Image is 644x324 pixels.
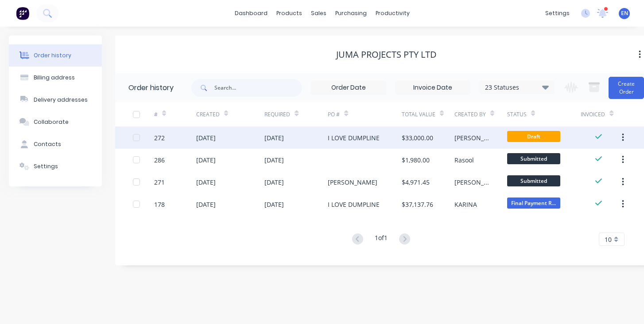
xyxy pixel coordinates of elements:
div: [DATE] [264,178,284,187]
div: Created By [454,111,486,119]
div: I LOVE DUMPLINE [328,133,380,142]
button: Delivery addresses [9,89,102,111]
div: 286 [154,155,165,165]
div: 271 [154,178,165,187]
div: [PERSON_NAME] [454,178,489,187]
button: Settings [9,155,102,178]
div: 272 [154,133,165,142]
input: Invoice Date [396,81,470,95]
span: 10 [605,235,612,244]
div: sales [306,7,331,20]
div: products [272,7,306,20]
div: Status [507,102,581,126]
div: [DATE] [264,133,284,142]
div: Required [264,111,290,119]
input: Search... [214,79,302,97]
div: I LOVE DUMPLINE [328,200,380,209]
div: [DATE] [264,155,284,165]
img: Factory [16,7,29,20]
div: [DATE] [196,133,216,142]
div: Created [196,111,220,119]
div: Required [264,102,328,126]
button: Order history [9,44,102,67]
div: 23 Statuses [480,83,554,92]
button: Contacts [9,133,102,155]
div: Invoiced [581,111,605,119]
div: purchasing [331,7,371,20]
div: Rasool [454,155,474,165]
div: Delivery addresses [34,96,88,104]
div: Collaborate [34,118,69,126]
div: productivity [371,7,414,20]
div: $1,980.00 [402,155,430,165]
div: PO # [328,102,402,126]
div: Created [196,102,265,126]
button: Create Order [609,77,644,99]
button: Collaborate [9,111,102,133]
div: JUMA PROJECTS PTY LTD [336,49,437,60]
div: Contacts [34,140,61,148]
div: Invoiced [581,102,623,126]
div: Billing address [34,74,75,82]
div: $37,137.76 [402,200,433,209]
div: # [154,111,158,119]
div: Order history [34,51,71,59]
a: dashboard [230,7,272,20]
span: Submitted [507,175,560,186]
input: Order Date [311,81,386,95]
div: # [154,102,196,126]
div: [PERSON_NAME] [328,178,377,187]
div: [DATE] [264,200,284,209]
button: Billing address [9,67,102,89]
span: Draft [507,131,560,142]
div: [DATE] [196,178,216,187]
div: [DATE] [196,155,216,165]
div: Created By [454,102,507,126]
div: $4,971.45 [402,178,430,187]
div: [DATE] [196,200,216,209]
span: Final Payment R... [507,198,560,209]
div: 178 [154,200,165,209]
div: Total Value [402,111,435,119]
div: Settings [34,162,58,170]
span: Submitted [507,153,560,164]
div: $33,000.00 [402,133,433,142]
div: KARINA [454,200,477,209]
div: settings [541,7,574,20]
div: Order history [128,83,174,93]
div: Status [507,111,527,119]
span: EN [621,9,628,17]
div: 1 of 1 [375,233,388,246]
div: PO # [328,111,340,119]
div: [PERSON_NAME] [454,133,489,142]
div: Total Value [402,102,454,126]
